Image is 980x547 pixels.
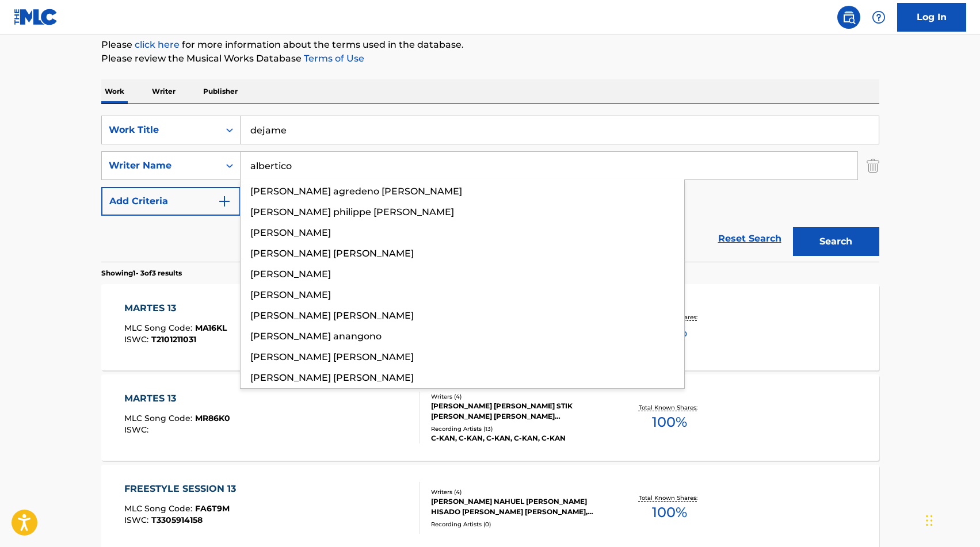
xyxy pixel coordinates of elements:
div: C-KAN, C-KAN, C-KAN, C-KAN, C-KAN [431,433,605,443]
span: T3305914158 [151,515,203,525]
span: [PERSON_NAME] philippe [PERSON_NAME] [250,206,454,217]
p: Showing 1 - 3 of 3 results [101,268,182,278]
img: help [872,10,886,24]
div: Help [867,6,890,29]
span: MR86K0 [195,413,230,423]
span: [PERSON_NAME] [PERSON_NAME] [250,351,414,362]
span: [PERSON_NAME] [250,269,331,280]
span: [PERSON_NAME] [250,289,331,300]
div: Widget de chat [922,492,980,547]
a: click here [135,39,180,50]
div: Recording Artists ( 0 ) [431,520,605,529]
img: MLC Logo [14,9,58,25]
div: Work Title [109,123,212,137]
span: [PERSON_NAME] [PERSON_NAME] [250,310,414,321]
span: 100 % [652,502,687,523]
div: Writers ( 4 ) [431,488,605,496]
a: MARTES 13MLC Song Code:MR86K0ISWC:Writers (4)[PERSON_NAME] [PERSON_NAME] STIK [PERSON_NAME] [PERS... [101,374,879,461]
form: Search Form [101,116,879,262]
p: Publisher [200,79,241,104]
p: Work [101,79,128,104]
div: MARTES 13 [124,392,230,406]
div: MARTES 13 [124,301,227,315]
div: Recording Artists ( 13 ) [431,424,605,433]
a: Reset Search [712,226,787,251]
span: MLC Song Code : [124,323,195,333]
div: [PERSON_NAME] NAHUEL [PERSON_NAME] HISADO [PERSON_NAME] [PERSON_NAME], [PERSON_NAME] [431,496,605,517]
span: [PERSON_NAME] [PERSON_NAME] [250,372,414,383]
p: Please review the Musical Works Database [101,52,879,66]
span: T2101211031 [151,334,196,345]
div: Writers ( 4 ) [431,392,605,401]
img: search [842,10,856,24]
span: MLC Song Code : [124,503,195,514]
div: [PERSON_NAME] [PERSON_NAME] STIK [PERSON_NAME] [PERSON_NAME] [PERSON_NAME], [PERSON_NAME] [PERSON... [431,401,605,422]
span: ISWC : [124,424,151,435]
a: MARTES 13MLC Song Code:MA16KLISWC:T2101211031Writers (2)[PERSON_NAME] HISADO [PERSON_NAME]Recordi... [101,284,879,370]
img: 9d2ae6d4665cec9f34b9.svg [218,194,231,208]
button: Add Criteria [101,187,241,216]
div: FREESTYLE SESSION 13 [124,482,242,496]
span: [PERSON_NAME] agredeno [PERSON_NAME] [250,186,462,197]
p: Total Known Shares: [639,403,700,412]
div: Writer Name [109,159,212,173]
button: Search [793,227,879,256]
div: Arrastrar [926,503,933,538]
a: Public Search [837,6,860,29]
span: ISWC : [124,334,151,345]
p: Writer [148,79,179,104]
span: [PERSON_NAME] anangono [250,331,382,342]
span: MA16KL [195,323,227,333]
span: FA6T9M [195,503,230,514]
iframe: Chat Widget [922,492,980,547]
a: Log In [897,3,966,32]
img: Delete Criterion [867,151,879,180]
a: Terms of Use [302,53,364,64]
span: MLC Song Code : [124,413,195,423]
span: [PERSON_NAME] [PERSON_NAME] [250,248,414,259]
span: ISWC : [124,515,151,525]
span: [PERSON_NAME] [250,227,331,238]
span: 100 % [652,412,687,433]
p: Please for more information about the terms used in the database. [101,38,879,52]
p: Total Known Shares: [639,494,700,502]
